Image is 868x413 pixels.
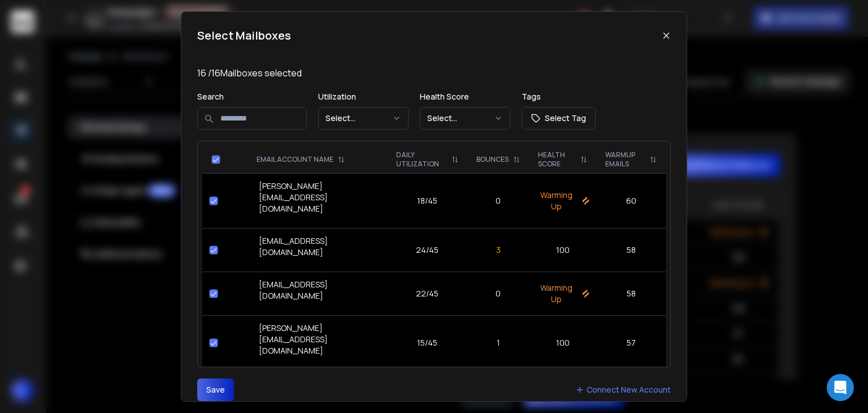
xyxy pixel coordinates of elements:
h1: Select Mailboxes [197,28,291,44]
p: Utilization [318,91,409,102]
p: Search [197,91,307,102]
button: Select... [318,107,409,130]
div: Open Intercom Messenger [827,374,854,401]
p: Tags [522,91,596,102]
button: Select Tag [522,107,596,130]
button: Select... [420,107,510,130]
p: 16 / 16 Mailboxes selected [197,66,671,80]
p: Health Score [420,91,510,102]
